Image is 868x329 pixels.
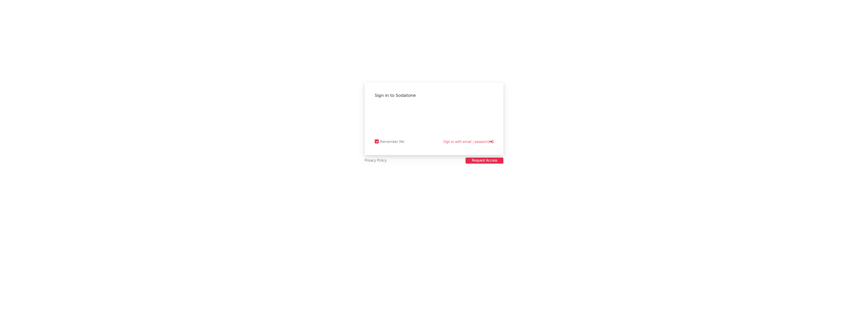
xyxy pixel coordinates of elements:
[380,139,404,145] div: Remember Me
[375,93,493,99] div: Sign in to Sodatone
[466,158,503,164] button: Request Access
[466,158,503,164] a: Request Access
[365,158,387,164] a: Privacy Policy
[443,139,493,145] a: Sign in with email / password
